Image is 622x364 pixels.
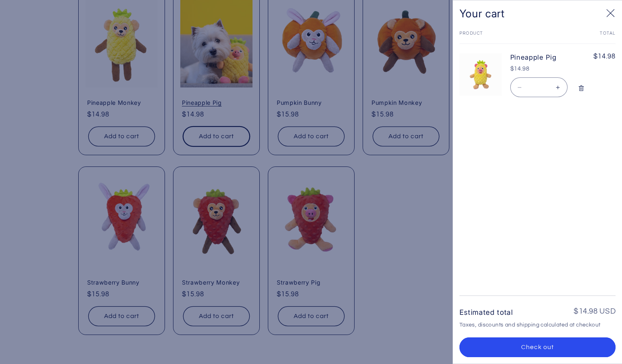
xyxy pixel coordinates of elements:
small: Taxes, discounts and shipping calculated at checkout [459,321,616,329]
input: Quantity for Pineapple Pig [529,77,549,97]
div: $14.98 [510,64,578,73]
h2: Your cart [459,7,505,21]
p: $14.98 USD [574,308,616,316]
button: Close [601,4,620,23]
button: Check out [459,337,616,357]
a: Pineapple Pig [510,53,578,62]
th: Product [459,31,538,44]
button: Remove Pineapple Pig [574,79,589,97]
th: Total [538,31,616,44]
h2: Estimated total [459,309,513,316]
